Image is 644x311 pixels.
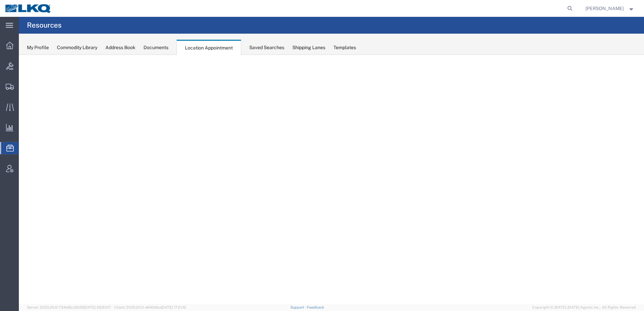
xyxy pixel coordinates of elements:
[143,44,168,51] div: Documents
[27,44,49,51] div: My Profile
[292,44,325,51] div: Shipping Lanes
[114,305,186,309] span: Client: 2025.20.0-e640dba
[27,17,62,34] h4: Resources
[57,44,97,51] div: Commodity Library
[307,305,324,309] a: Feedback
[333,44,356,51] div: Templates
[27,305,111,309] span: Server: 2025.20.0-734e5bc92d9
[5,3,52,13] img: logo
[290,305,307,309] a: Support
[249,44,284,51] div: Saved Searches
[176,40,241,55] div: Location Appointment
[585,4,635,12] button: [PERSON_NAME]
[19,55,644,304] iframe: FS Legacy Container
[161,305,186,309] span: [DATE] 17:21:12
[585,5,624,12] span: Brian Schmidt
[84,305,111,309] span: [DATE] 09:51:07
[532,305,636,310] span: Copyright © [DATE]-[DATE] Agistix Inc., All Rights Reserved
[105,44,135,51] div: Address Book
